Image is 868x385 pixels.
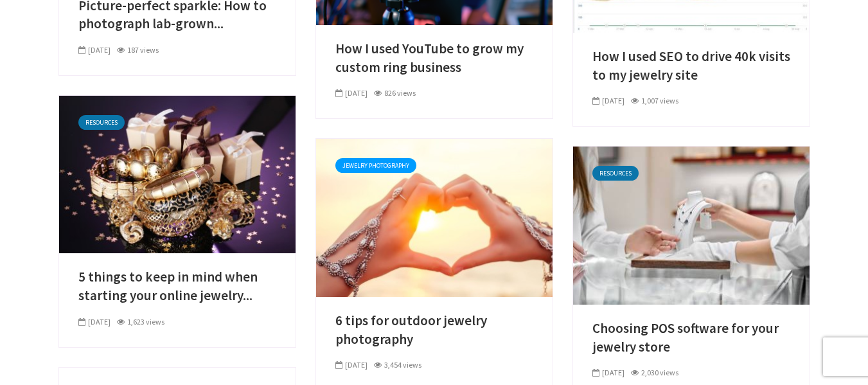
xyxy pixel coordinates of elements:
span: [DATE] [78,317,111,327]
a: 6 tips for outdoor jewelry photography [335,312,533,348]
span: [DATE] [592,368,624,377]
div: 1,007 views [631,95,678,107]
span: [DATE] [335,88,368,98]
a: Jewelry Photography [335,158,416,173]
span: [DATE] [78,45,111,55]
a: 5 things to keep in mind when starting your online jewelry... [78,268,276,305]
span: [DATE] [335,360,368,370]
div: 187 views [117,44,159,56]
a: How I used YouTube to grow my custom ring business [335,40,533,76]
a: Resources [78,115,125,130]
div: 1,623 views [117,316,164,328]
span: [DATE] [592,96,624,105]
div: 3,454 views [374,359,421,371]
a: Choosing POS software for your jewelry store [573,218,810,231]
a: Resources [592,166,639,181]
a: 5 things to keep in mind when starting your online jewelry business [59,167,296,180]
a: 6 tips for outdoor jewelry photography [316,210,553,223]
div: 2,030 views [631,367,678,379]
div: 826 views [374,87,416,99]
a: How I used SEO to drive 40k visits to my jewelry site [592,48,790,84]
a: Choosing POS software for your jewelry store [592,319,790,356]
